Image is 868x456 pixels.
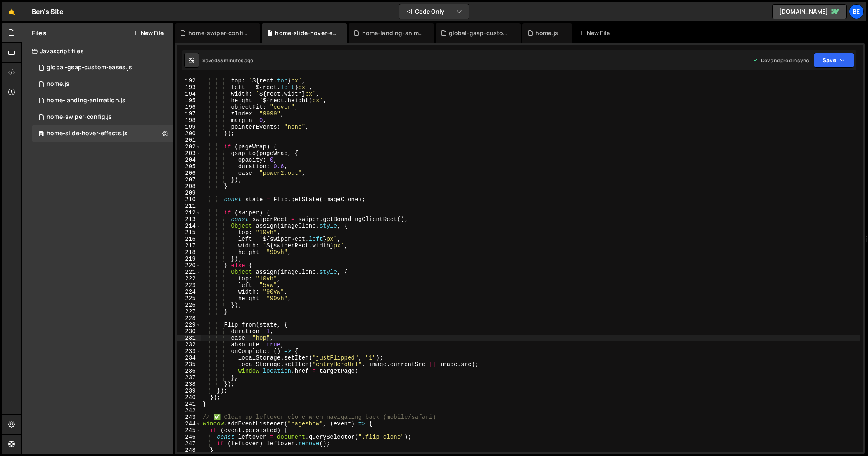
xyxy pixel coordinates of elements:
div: 195 [177,97,201,104]
div: 193 [177,84,201,91]
div: 244 [177,421,201,427]
div: 211 [177,203,201,209]
button: Save [814,53,854,68]
div: 209 [177,190,201,196]
div: home-slide-hover-effects.js [47,130,128,137]
button: New File [133,30,164,36]
div: 214 [177,223,201,229]
div: 11910/28508.js [32,76,173,92]
div: 242 [177,407,201,414]
a: Be [849,4,864,19]
div: 11910/28435.js [32,125,173,142]
div: 226 [177,302,201,308]
div: 201 [177,137,201,143]
div: 239 [177,388,201,394]
div: 233 [177,348,201,355]
div: 222 [177,275,201,282]
div: 196 [177,104,201,110]
div: 194 [177,91,201,97]
div: home-swiper-config.js [47,113,112,121]
div: Ben's Site [32,7,64,16]
div: 203 [177,150,201,157]
div: 219 [177,256,201,262]
div: 11910/28432.js [32,109,173,125]
div: home-landing-animation.js [362,29,424,37]
div: 33 minutes ago [217,57,253,64]
div: 223 [177,282,201,289]
div: global-gsap-custom-eases.js [47,64,132,71]
div: 197 [177,110,201,117]
div: 221 [177,269,201,275]
div: 212 [177,209,201,216]
div: home-swiper-config.js [188,29,250,37]
div: 241 [177,401,201,407]
div: 236 [177,368,201,374]
a: [DOMAIN_NAME] [772,4,847,19]
div: 225 [177,295,201,302]
div: Javascript files [22,43,173,59]
div: 248 [177,447,201,454]
div: 230 [177,328,201,335]
div: New File [579,29,613,37]
div: 202 [177,143,201,150]
div: 228 [177,315,201,322]
div: 229 [177,322,201,328]
div: 218 [177,249,201,256]
div: 231 [177,335,201,341]
div: 199 [177,124,201,130]
div: 246 [177,434,201,440]
div: 237 [177,374,201,381]
div: 205 [177,163,201,170]
div: 235 [177,361,201,368]
div: 208 [177,183,201,190]
div: global-gsap-custom-eases.js [449,29,511,37]
div: 215 [177,229,201,236]
div: home-slide-hover-effects.js [275,29,337,37]
span: 0 [39,131,44,138]
div: 11910/28433.js [32,59,173,76]
div: 217 [177,242,201,249]
div: 238 [177,381,201,388]
div: Dev and prod in sync [753,57,809,64]
div: 198 [177,117,201,124]
div: 232 [177,341,201,348]
div: 245 [177,427,201,434]
div: 234 [177,355,201,361]
div: 247 [177,440,201,447]
div: home.js [47,80,69,88]
div: 11910/28512.js [32,92,173,109]
a: 🤙 [2,2,22,21]
div: home-landing-animation.js [47,97,126,104]
div: home.js [536,29,558,37]
div: 227 [177,308,201,315]
div: 200 [177,130,201,137]
h2: Files [32,28,47,38]
div: 224 [177,289,201,295]
div: 220 [177,262,201,269]
div: 204 [177,157,201,163]
button: Code Only [399,4,469,19]
div: 213 [177,216,201,223]
div: 216 [177,236,201,242]
div: Saved [202,57,253,64]
div: 243 [177,414,201,421]
div: 240 [177,394,201,401]
div: 192 [177,78,201,84]
div: 206 [177,170,201,176]
div: 210 [177,196,201,203]
div: 207 [177,176,201,183]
